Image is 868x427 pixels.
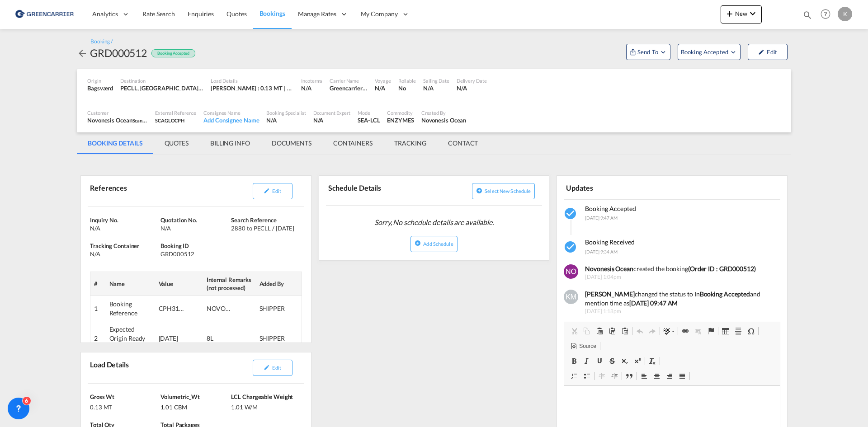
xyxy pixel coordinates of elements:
[585,215,618,221] span: [DATE] 9:47 AM
[261,132,322,154] md-tab-item: DOCUMENTS
[410,236,457,252] button: icon-plus-circleAdd Schedule
[160,242,189,249] span: Booking ID
[457,84,487,92] div: N/A
[387,116,414,124] div: ENZYMES
[678,44,741,60] button: Open demo menu
[398,84,416,92] div: No
[564,240,578,254] md-icon: icon-checkbox-marked-circle
[387,109,414,116] div: Commodity
[90,393,114,400] span: Gross Wt
[298,9,336,19] span: Manage Rates
[375,77,391,84] div: Voyage
[623,370,636,382] a: Block Quote
[253,360,292,376] button: icon-pencilEdit
[87,77,113,84] div: Origin
[646,325,659,337] a: Redo (Ctrl+Y)
[595,370,608,382] a: Decrease Indent
[90,401,158,411] div: 0.13 MT
[160,250,229,258] div: GRD000512
[437,132,489,154] md-tab-item: CONTACT
[663,370,676,382] a: Align Right
[423,84,449,92] div: N/A
[724,8,735,19] md-icon: icon-plus 400-fg
[92,9,118,19] span: Analytics
[638,370,651,382] a: Align Left
[358,116,380,124] div: SEA-LCL
[585,264,774,273] div: created the booking
[802,10,812,20] md-icon: icon-magnify
[421,116,467,124] div: Novonesis Ocean
[90,296,106,321] td: 1
[77,132,154,154] md-tab-item: BOOKING DETAILS
[256,272,302,296] th: Added By
[371,214,497,231] span: Sorry, No schedule details are available.
[564,179,670,195] div: Updates
[151,49,195,58] div: Booking Accepted
[160,401,229,411] div: 1.01 CBM
[90,321,106,356] td: 2
[253,183,292,199] button: icon-pencilEdit
[159,334,186,343] div: 02-10-25
[160,393,200,400] span: Volumetric_Wt
[155,109,196,116] div: External Reference
[578,343,596,350] span: Source
[231,216,276,224] span: Search Reference
[568,340,599,352] a: Source
[398,77,416,84] div: Rollable
[77,48,88,59] md-icon: icon-arrow-left
[90,216,118,224] span: Inquiry No.
[87,109,148,116] div: Customer
[361,9,398,19] span: My Company
[421,109,467,116] div: Created By
[330,77,368,84] div: Carrier Name
[618,325,631,337] a: Paste from Word
[90,38,113,46] div: Booking /
[564,264,578,279] img: Ygrk3AAAABklEQVQDAFF8c5fyQb5PAAAAAElFTkSuQmCC
[301,84,311,92] div: N/A
[472,183,535,199] button: icon-plus-circleSelect new schedule
[256,296,302,321] td: SHIPPER
[585,205,636,212] span: Booking Accepted
[593,325,606,337] a: Paste (Ctrl+V)
[580,355,593,367] a: Italic (Ctrl+I)
[585,290,774,307] div: changed the status to In and mention time as
[646,355,659,367] a: Remove Format
[77,132,489,154] md-pagination-wrapper: Use the left and right arrow keys to navigate between tabs
[159,304,186,313] div: CPH31136313
[211,77,294,84] div: Load Details
[476,188,482,194] md-icon: icon-plus-circle
[203,272,256,296] th: Internal Remarks (not processed)
[700,290,750,298] b: Booking Accepted
[564,206,578,221] md-icon: icon-checkbox-marked-circle
[626,44,670,60] button: Open demo menu
[802,10,812,23] div: icon-magnify
[106,296,155,321] td: Booking Reference
[457,77,487,84] div: Delivery Date
[264,364,270,371] md-icon: icon-pencil
[188,10,214,18] span: Enquiries
[313,116,351,124] div: N/A
[87,116,148,124] div: Novonesis Ocean
[142,10,175,18] span: Rate Search
[585,290,635,298] b: [PERSON_NAME]
[719,325,732,337] a: Table
[14,4,75,24] img: b0b18ec08afe11efb1d4932555f5f09d.png
[259,9,285,17] span: Bookings
[266,109,306,116] div: Booking Specialist
[90,250,158,258] div: N/A
[618,355,631,367] a: Subscript
[155,272,203,296] th: Value
[679,325,692,337] a: Link (Ctrl+K)
[688,265,756,272] b: (Order ID : GRD000512)
[631,355,644,367] a: Superscript
[568,325,580,337] a: Cut (Ctrl+X)
[231,393,293,400] span: LCL Chargeable Weight
[661,325,677,337] a: Spell Check As You Type
[106,272,155,296] th: Name
[629,299,678,307] b: [DATE] 09:47 AM
[838,7,852,21] div: K
[415,240,421,246] md-icon: icon-plus-circle
[88,356,132,380] div: Load Details
[326,179,432,202] div: Schedule Details
[160,216,197,224] span: Quotation No.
